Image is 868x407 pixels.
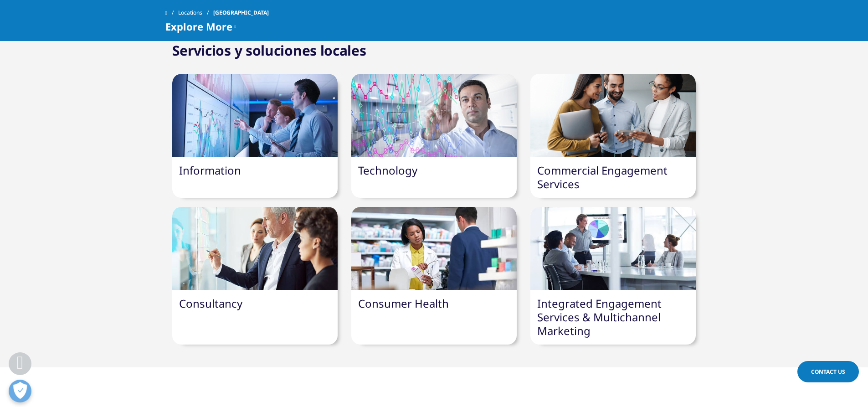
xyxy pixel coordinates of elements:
span: [GEOGRAPHIC_DATA] [213,5,269,21]
span: Explore More [165,21,232,32]
a: Commercial Engagement Services [537,163,668,191]
a: Technology [358,163,417,178]
h2: Servicios y soluciones locales [172,41,366,60]
a: Consultancy [179,296,242,311]
a: Locations [178,5,213,21]
a: Information [179,163,241,178]
a: Contact Us [797,361,859,382]
button: Open Preferences [9,380,31,402]
span: Contact Us [811,368,845,376]
a: Integrated Engagement Services & Multichannel Marketing [537,296,662,338]
a: Consumer Health [358,296,449,311]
